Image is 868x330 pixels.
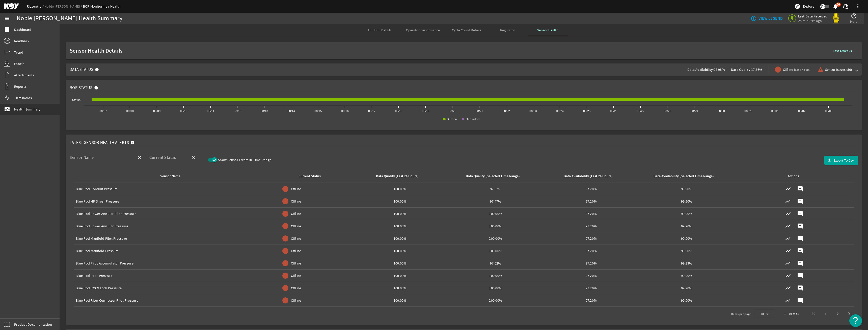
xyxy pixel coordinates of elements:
div: 99.90% [641,273,733,278]
mat-icon: menu [4,15,10,21]
text: 09/01 [771,109,779,113]
div: 97.62% [450,261,541,266]
span: Offline [291,261,301,266]
div: Data Quality (Selected Time Range) [466,173,520,179]
div: 99.90% [641,224,733,229]
text: 08/07 [99,109,107,113]
text: 08/22 [503,109,510,113]
mat-label: Current Status [149,155,176,160]
mat-expansion-panel-header: Data StatusData Availability:98.98%Data Quality:17.86%Offlinelast 4 hoursSensor Issues (56) [66,63,862,76]
div: 100.00% [450,224,541,229]
span: 25 minutes ago [798,18,828,23]
mat-icon: monitor_heart [4,106,10,112]
div: 99.90% [641,186,733,191]
button: more_vert [852,0,864,12]
span: Dashboard [14,27,31,32]
div: 97.20% [546,261,637,266]
div: 99.90% [641,236,733,241]
div: 100.00% [450,285,541,291]
text: 08/12 [234,109,241,113]
button: Next page [832,308,844,320]
mat-icon: add_comment [797,186,803,192]
div: Current Status [275,173,348,179]
mat-icon: show_chart [785,285,791,291]
button: 66 [832,4,838,9]
span: Offline [291,285,301,291]
text: 08/20 [449,109,456,113]
mat-icon: add_comment [797,297,803,303]
button: Last 4 Weeks [829,46,856,55]
text: 08/28 [664,109,671,113]
a: BOP Monitoring [83,4,110,9]
text: 08/24 [556,109,564,113]
mat-icon: warning [818,67,822,73]
div: 97.20% [546,298,637,303]
span: Sensor Issues (56) [825,67,852,72]
span: Regulator [500,28,515,32]
div: Blue Pod Lower Annular Pressure [76,224,271,229]
mat-icon: show_chart [785,186,791,192]
span: Reports [14,84,26,89]
text: 08/21 [476,109,483,113]
span: Offline [291,236,301,241]
img: Yellowpod.svg [831,13,841,24]
span: Last Data Received [798,14,828,18]
b: Last 4 Weeks [833,49,852,53]
text: 09/03 [825,109,832,113]
label: Show Sensor Errors in Time Range [217,157,271,162]
text: 08/31 [744,109,752,113]
div: 100.00% [354,199,446,204]
div: Blue Pod Manifold Pilot Pressure [76,236,271,241]
text: Subsea [447,118,457,121]
div: Blue Pod Pilot Pressure [76,273,271,278]
span: Offline [291,186,301,191]
span: Offline [291,273,301,278]
mat-icon: add_comment [797,285,803,291]
mat-icon: show_chart [785,297,791,303]
mat-icon: show_chart [785,248,791,254]
div: Data Availability (Last 24 Hours) [546,173,635,179]
span: Offline [291,248,301,253]
div: 100.00% [354,224,446,229]
text: 08/29 [691,109,698,113]
div: Data Availability (Selected Time Range) [641,173,730,179]
div: 100.00% [354,248,446,253]
span: Sensor Health Details [70,48,827,53]
div: 97.20% [546,248,637,253]
div: Blue Pod Pilot Accumulator Pressure [76,261,271,266]
span: Operator Performance [406,28,440,32]
span: Offline [291,211,301,216]
span: last 4 hours [794,68,809,72]
div: Current Status [299,173,321,179]
div: 100.00% [354,211,446,216]
button: Sensor Issues (56) [816,65,854,74]
span: Panels [14,61,24,66]
span: HPU KPI Details [368,28,392,32]
button: Explore [792,2,816,10]
div: Data Quality (Last 24 Hours) [354,173,444,179]
div: Noble [PERSON_NAME] Health Summary [17,16,123,21]
div: Blue Pod Manifold Pressure [76,248,271,253]
span: 17.86% [751,67,763,72]
div: 97.20% [546,199,637,204]
text: 08/15 [314,109,322,113]
div: 97.20% [546,273,637,278]
span: Help [850,19,857,24]
text: Status [72,98,80,101]
div: Sensor Name [76,173,269,179]
mat-icon: add_comment [797,198,803,204]
div: 97.62% [450,186,541,191]
button: Export To Csv [824,156,858,165]
span: Offline [783,67,810,72]
b: VIEW LEGEND [758,16,783,21]
text: 08/11 [207,109,214,113]
mat-icon: add_comment [797,211,803,217]
div: Data Availability (Selected Time Range) [654,173,714,179]
a: Health [110,4,121,9]
div: 99.90% [641,285,733,291]
span: Latest Sensor Health Alerts [70,140,129,145]
span: Data Availability: [687,67,714,72]
mat-icon: show_chart [785,211,791,217]
span: Thresholds [14,95,32,100]
div: Actions [788,173,799,179]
